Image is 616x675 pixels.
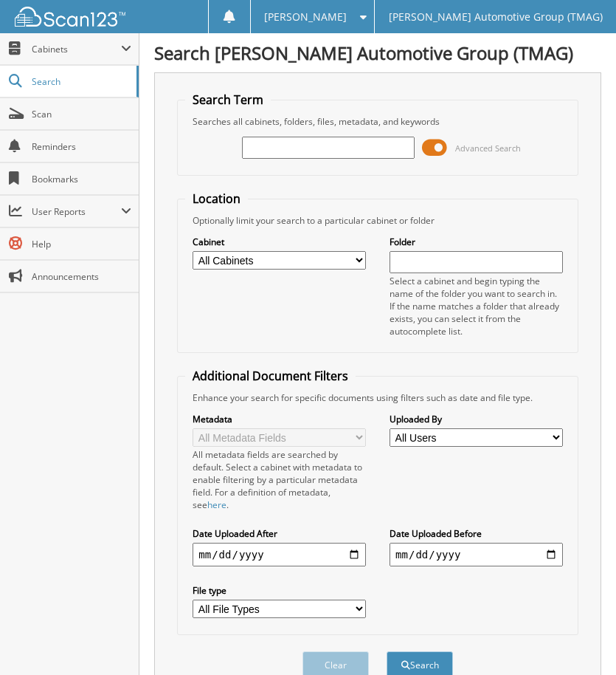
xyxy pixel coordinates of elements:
span: Help [32,238,131,250]
div: All metadata fields are searched by default. Select a cabinet with metadata to enable filtering b... [193,448,366,511]
div: Searches all cabinets, folders, files, metadata, and keywords [185,115,570,128]
input: end [390,543,563,566]
img: scan123-logo-white.svg [15,7,125,27]
span: Reminders [32,140,131,153]
label: File type [193,584,366,597]
div: Select a cabinet and begin typing the name of the folder you want to search in. If the name match... [390,275,563,337]
a: here [207,498,226,511]
label: Uploaded By [390,413,563,425]
legend: Search Term [185,92,271,108]
span: Bookmarks [32,173,131,185]
span: Search [32,75,129,88]
legend: Additional Document Filters [185,368,356,384]
label: Metadata [193,413,366,425]
div: Optionally limit your search to a particular cabinet or folder [185,214,570,227]
label: Cabinet [193,236,366,248]
span: User Reports [32,205,121,218]
div: Enhance your search for specific documents using filters such as date and file type. [185,391,570,404]
label: Date Uploaded Before [390,527,563,540]
span: Announcements [32,270,131,283]
h1: Search [PERSON_NAME] Automotive Group (TMAG) [154,41,601,65]
label: Date Uploaded After [193,527,366,540]
span: [PERSON_NAME] [264,13,347,21]
legend: Location [185,191,248,207]
span: Scan [32,108,131,120]
span: Cabinets [32,43,121,55]
input: start [193,543,366,566]
label: Folder [390,236,563,248]
span: Advanced Search [455,143,521,154]
span: [PERSON_NAME] Automotive Group (TMAG) [389,13,603,21]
